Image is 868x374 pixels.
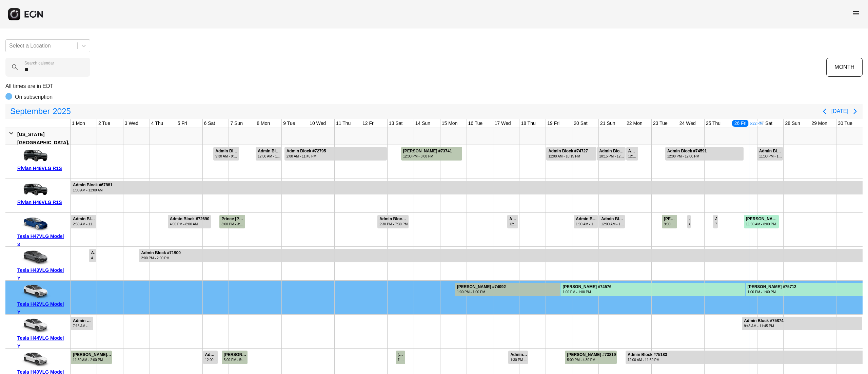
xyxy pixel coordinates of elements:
div: 4 Thu [150,119,165,128]
div: 12:30 PM - 11:00 PM [509,222,517,227]
div: Rented for 4 days by Admin Block Current status is rental [284,145,387,161]
div: Admin Block #75653 [715,217,717,222]
div: Rivian H46VLG R1S [17,198,68,206]
div: 7 Sun [229,119,244,128]
div: [PERSON_NAME] #72451 [224,352,247,357]
div: 2:00 AM - 11:45 PM [287,154,326,159]
div: 1:30 PM - 8:00 AM [510,357,527,362]
div: Tesla H44VLG Model Y [17,334,68,350]
div: 7:15 AM - 9:00 PM [73,323,93,329]
div: 5 Fri [176,119,189,128]
div: 2:00 PM - 2:00 PM [141,256,181,261]
div: Rented for 1 days by Admin Block Current status is rental [573,213,598,228]
div: Admin Block #67881 [73,183,113,188]
div: 1:00 AM - 11:30 PM [576,222,597,227]
img: car [17,249,51,266]
div: Rented for 1 days by Admin Block Current status is rental [713,213,718,228]
div: 5:00 PM - 4:30 PM [567,357,616,362]
img: car [17,181,51,198]
div: 7:30 AM - 12:30 PM [715,222,717,227]
button: Previous page [818,105,831,118]
span: 2025 [51,105,72,118]
div: 9:30 AM - 9:30 AM [215,154,238,159]
div: 11 Thu [335,119,352,128]
div: Rented for 2 days by Admin Block Current status is rental [546,145,597,161]
div: [PERSON_NAME] #74092 [457,284,506,289]
div: 10:15 PM - 12:30 AM [599,154,625,159]
div: Admin Block #72310 [91,250,96,256]
div: Rented for 2 days by Admin Block Current status is rental [757,145,784,161]
img: car [17,351,51,368]
div: Admin Block #74727 [548,149,588,154]
div: Rented for 2 days by Admin Block Current status is rental [255,145,282,161]
div: Rented for 225 days by Admin Block Current status is rental [71,179,863,194]
div: Rented for 2 days by Dasom Lee Current status is completed [565,349,617,364]
div: 1:00 PM - 1:00 PM [457,289,506,295]
div: Admin Block #73739 [379,217,408,222]
div: Admin Block #75919 [759,149,783,154]
div: Admin Block #72690 [170,217,210,222]
div: Admin Block #74462 [599,149,625,154]
div: 2:30 AM - 11:45 PM [73,222,96,227]
div: [PERSON_NAME] #75354 [746,217,778,222]
div: Rented for 1 days by Admin Block Current status is rental [599,213,625,228]
div: 12:00 AM - 11:59 PM [628,357,667,362]
div: Rented for 4 days by Ashleigh TamaraKiven Current status is completed [455,281,560,296]
div: Rented for 1 days by Admin Block Current status is rental [687,213,691,228]
div: 20 Sat [572,119,589,128]
div: 3 Wed [123,119,140,128]
div: 12:00 PM - 8:00 PM [403,154,452,159]
span: September [9,105,51,118]
div: [PERSON_NAME] #75712 [748,284,796,289]
div: Rivian H48VLG R1S [17,164,68,172]
div: Rented for 1 days by Aaron Cohen Current status is completed [662,213,677,228]
div: 21 Sun [599,119,616,128]
div: Admin Block #70137 [258,149,281,154]
div: Admin Block #74403 [510,352,527,357]
div: Admin Block #71726 [215,149,238,154]
div: 3:00 PM - 3:00 PM [221,222,244,227]
div: Rented for 1 days by Admin Block Current status is rental [89,247,97,262]
div: Rented for 3 days by Abdulrahman Alkhaja Current status is completed [401,145,462,161]
div: Rented for 3 days by Admin Block Current status is rental [71,315,94,330]
div: Rented for 1 days by Admin Block Current status is rental [213,145,239,161]
div: 11:30 AM - 8:00 PM [746,222,778,227]
div: 8:00 AM - 9:00 AM [689,222,690,227]
p: All times are in EDT [5,82,863,90]
div: Admin Block #74963 [601,217,624,222]
div: Rented for 1 days by Admin Block Current status is rental [507,213,518,228]
div: Rented for 1 days by Steeve Laurent Current status is completed [221,349,248,364]
div: 14 Sun [414,119,432,128]
div: Admin Block #72056 [73,217,96,222]
img: car [17,317,51,334]
div: Rented for 28 days by Mitchell Kapor Current status is completed [71,349,112,364]
div: 13 Sat [388,119,404,128]
img: car [17,283,51,300]
div: Rented for 3 days by Admin Block Current status is rental [665,145,744,161]
div: 4:00 PM - 8:00 AM [170,222,210,227]
div: 27 Sat [757,119,774,128]
div: [PERSON_NAME] #73819 [567,352,616,357]
div: 1:00 PM - 1:00 PM [563,289,611,295]
div: 17 Wed [493,119,512,128]
div: 8 Mon [255,119,271,128]
div: 9:00 AM - 11:30 PM [664,222,676,227]
div: Rented for 122 days by Admin Block Current status is rental [625,349,863,364]
div: Rented for 151 days by Admin Block Current status is rental [139,247,863,262]
div: 30 Tue [836,119,854,128]
span: menu [852,9,860,17]
button: Next page [848,105,862,118]
div: 12:30 AM - 12:00 PM [628,154,637,159]
div: [PERSON_NAME] #74265 [664,217,676,222]
div: 12:00 AM - 10:15 PM [548,154,588,159]
div: Admin Block #75183 [628,352,667,357]
div: 5:00 PM - 5:00 PM [224,357,247,362]
div: Admin Block #71987 [73,318,93,323]
button: [DATE] [831,105,848,117]
div: Admin Block #74591 [667,149,707,154]
div: 12 Fri [361,119,376,128]
div: Admin Block #75874 [744,318,784,323]
div: Prince [PERSON_NAME] #72356 [221,217,244,222]
div: 7:00 AM - 4:30 PM [398,357,405,362]
div: 2:30 PM - 7:30 PM [379,222,408,227]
